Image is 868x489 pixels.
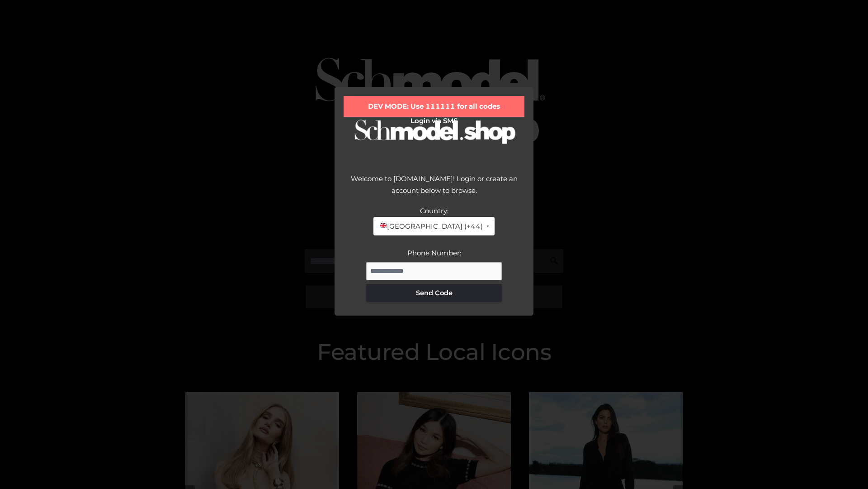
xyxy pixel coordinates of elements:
[366,284,502,302] button: Send Code
[344,96,524,117] div: DEV MODE: Use 111111 for all codes
[344,117,524,125] h2: Login via SMS
[420,206,448,215] label: Country:
[344,173,524,205] div: Welcome to [DOMAIN_NAME]! Login or create an account below to browse.
[407,249,461,257] label: Phone Number:
[380,222,387,229] img: 🇬🇧
[379,221,482,232] span: [GEOGRAPHIC_DATA] (+44)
